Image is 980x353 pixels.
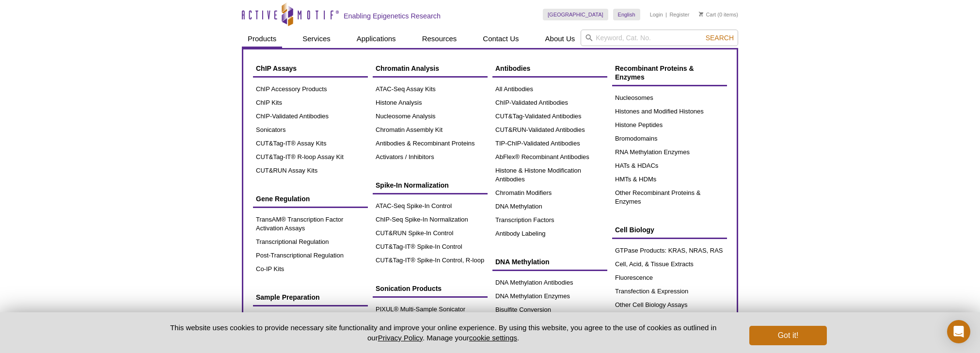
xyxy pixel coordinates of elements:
a: Chromatin Modifiers [492,186,607,200]
a: Chromatin Analysis [373,59,488,78]
span: Sample Preparation [256,293,320,301]
span: DNA Methylation [495,258,549,266]
a: DNA Methylation [492,200,607,213]
a: CUT&RUN Spike-In Control [373,226,488,240]
a: CUT&Tag-IT® Spike-In Control, R-loop [373,254,488,267]
img: Your Cart [699,12,703,16]
a: Gene Regulation [253,190,368,208]
a: Login [650,11,663,18]
a: Histone Peptides [612,118,727,132]
li: | [665,9,667,20]
a: TransAM® Transcription Factor Activation Assays [253,213,368,235]
a: Recombinant Proteins & Enzymes [612,59,727,86]
input: Keyword, Cat. No. [581,30,738,46]
span: Chromatin Analysis [376,64,439,72]
span: Search [706,34,734,42]
h2: Enabling Epigenetics Research [344,12,441,20]
a: Histone Analysis [373,96,488,110]
a: Applications [351,30,402,48]
span: Antibodies [495,64,530,72]
a: Transfection & Expression [612,285,727,298]
a: Contact Us [477,30,524,48]
span: Cell Biology [615,226,654,234]
a: Services [297,30,336,48]
button: cookie settings [469,334,517,342]
a: All Antibodies [492,82,607,96]
a: Sonication Products [373,279,488,298]
a: About Us [539,30,581,48]
a: Privacy Policy [378,334,423,342]
a: DNA Methylation [492,253,607,271]
a: Antibody Labeling [492,227,607,241]
a: ChIP Kits [253,96,368,110]
a: Cell Biology [612,221,727,239]
a: Cart [699,11,716,18]
a: CUT&Tag-IT® Spike-In Control [373,240,488,254]
a: Transcription Factors [492,213,607,227]
a: Other Recombinant Proteins & Enzymes [612,186,727,209]
a: Histone & Histone Modification Antibodies [492,164,607,186]
a: CUT&RUN Assay Kits [253,164,368,177]
a: ChIP-Validated Antibodies [492,96,607,110]
a: [GEOGRAPHIC_DATA] [543,9,608,20]
a: Antibodies & Recombinant Proteins [373,137,488,150]
span: Recombinant Proteins & Enzymes [615,64,694,81]
span: ChIP Assays [256,64,297,72]
a: Spike-In Normalization [373,176,488,194]
a: Fluorescence [612,271,727,285]
a: PIXUL® Multi-Sample Sonicator [373,303,488,316]
a: HATs & HDACs [612,159,727,173]
a: ChIP-Seq Spike-In Normalization [373,213,488,226]
span: Spike-In Normalization [376,181,449,189]
button: Got it! [749,326,827,345]
a: Tissue Prep for NGS Assays [253,311,368,325]
a: GTPase Products: KRAS, NRAS, RAS [612,244,727,257]
li: (0 items) [699,9,738,20]
a: Transcriptional Regulation [253,235,368,249]
a: Bisulfite Conversion [492,303,607,317]
a: ChIP Accessory Products [253,82,368,96]
a: ATAC-Seq Spike-In Control [373,199,488,213]
a: Co-IP Kits [253,262,368,276]
a: TIP-ChIP-Validated Antibodies [492,137,607,150]
a: Bromodomains [612,132,727,145]
p: This website uses cookies to provide necessary site functionality and improve your online experie... [153,322,733,343]
span: Gene Regulation [256,195,310,203]
a: Register [669,11,689,18]
span: Sonication Products [376,285,442,292]
a: DNA Methylation Enzymes [492,289,607,303]
a: Cell, Acid, & Tissue Extracts [612,257,727,271]
a: Histones and Modified Histones [612,105,727,118]
a: Other Cell Biology Assays [612,298,727,312]
a: Products [242,30,282,48]
a: English [613,9,640,20]
a: CUT&Tag-IT® Assay Kits [253,137,368,150]
button: Search [703,33,737,42]
a: Resources [416,30,463,48]
a: Chromatin Assembly Kit [373,123,488,137]
a: DNA Methylation Antibodies [492,276,607,289]
a: Nucleosomes [612,91,727,105]
a: RNA Methylation Enzymes [612,145,727,159]
a: ATAC-Seq Assay Kits [373,82,488,96]
a: ChIP-Validated Antibodies [253,110,368,123]
a: Antibodies [492,59,607,78]
a: CUT&Tag-Validated Antibodies [492,110,607,123]
a: CUT&RUN-Validated Antibodies [492,123,607,137]
a: Sonicators [253,123,368,137]
a: Sample Preparation [253,288,368,306]
a: AbFlex® Recombinant Antibodies [492,150,607,164]
a: Activators / Inhibitors [373,150,488,164]
a: Nucleosome Analysis [373,110,488,123]
a: ChIP Assays [253,59,368,78]
a: HMTs & HDMs [612,173,727,186]
div: Open Intercom Messenger [947,320,970,343]
a: Post-Transcriptional Regulation [253,249,368,262]
a: CUT&Tag-IT® R-loop Assay Kit [253,150,368,164]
